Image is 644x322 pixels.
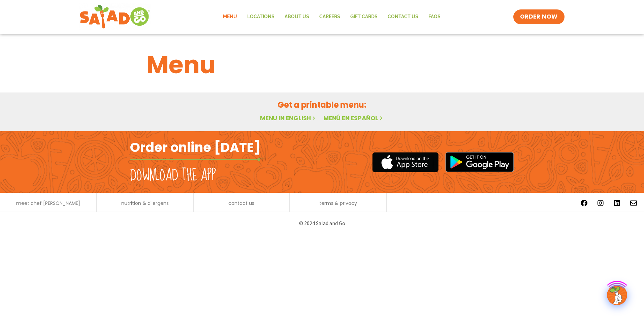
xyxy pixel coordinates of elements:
a: GIFT CARDS [345,9,383,25]
a: Menú en español [323,114,384,122]
h1: Menu [147,47,497,83]
a: FAQs [423,9,446,25]
img: new-SAG-logo-768×292 [79,3,151,30]
a: nutrition & allergens [121,201,169,206]
a: ORDER NOW [513,9,565,24]
a: meet chef [PERSON_NAME] [16,201,80,206]
a: Menu [218,9,242,25]
a: Contact Us [383,9,423,25]
a: contact us [228,201,254,206]
nav: Menu [218,9,446,25]
span: ORDER NOW [520,13,558,21]
h2: Download the app [130,166,216,185]
img: google_play [445,152,514,172]
img: appstore [372,151,439,173]
a: terms & privacy [319,201,357,206]
p: © 2024 Salad and Go [133,219,511,228]
a: Careers [314,9,345,25]
a: Locations [242,9,280,25]
h2: Get a printable menu: [147,99,497,111]
a: About Us [280,9,314,25]
a: Menu in English [260,114,317,122]
img: fork [130,158,265,161]
h2: Order online [DATE] [130,139,260,156]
